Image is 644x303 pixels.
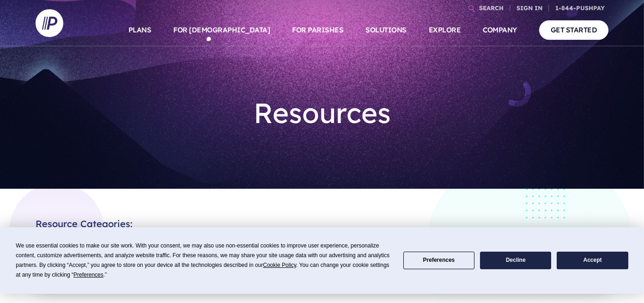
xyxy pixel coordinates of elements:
[128,14,152,46] a: PLANS
[186,89,458,137] h1: Resources
[173,14,270,46] a: FOR [DEMOGRAPHIC_DATA]
[292,14,343,46] a: FOR PARISHES
[557,252,628,270] button: Accept
[483,14,517,46] a: COMPANY
[539,20,609,39] a: GET STARTED
[365,14,407,46] a: SOLUTIONS
[73,272,103,278] span: Preferences
[16,241,392,280] div: We use essential cookies to make our site work. With your consent, we may also use non-essential ...
[403,252,474,270] button: Preferences
[263,262,296,268] span: Cookie Policy
[429,14,461,46] a: EXPLORE
[36,211,608,229] h2: Resource Categories:
[480,252,551,270] button: Decline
